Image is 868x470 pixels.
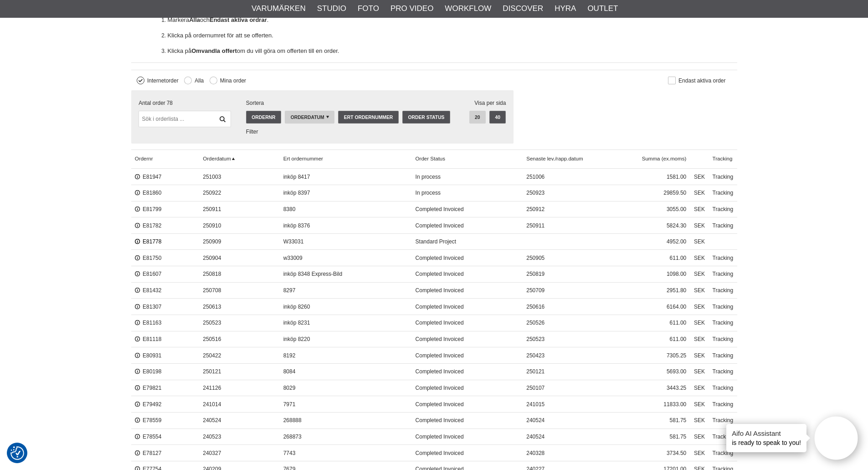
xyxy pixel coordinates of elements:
[690,315,709,331] span: SEK
[411,299,523,315] span: Completed Invoiced
[199,185,279,201] span: 250922
[523,429,587,445] span: 240524
[690,380,709,396] span: SEK
[135,238,162,245] a: E81778
[135,320,162,326] a: E81163
[709,331,737,347] a: Tracking
[135,287,162,294] a: E81432
[390,3,433,15] a: Pro Video
[690,233,709,250] span: SEK
[411,185,523,201] span: In process
[135,450,162,456] a: E78127
[279,429,411,445] span: 268873
[217,77,246,84] label: Mina order
[690,331,709,347] span: SEK
[523,413,587,429] span: 240524
[131,150,199,168] a: Ordernr
[252,3,306,15] a: Varumärken
[135,417,162,424] a: E78559
[279,380,411,396] span: 8029
[690,364,709,380] span: SEK
[587,364,690,380] span: 5693.00
[199,413,279,429] span: 240524
[135,174,162,180] a: E81947
[469,111,486,124] a: 20
[587,3,618,15] a: Outlet
[199,299,279,315] span: 250613
[523,282,587,299] span: 250709
[135,368,162,375] a: E80198
[279,266,411,283] span: inköp 8348 Express-Bild
[199,217,279,234] span: 250910
[709,185,737,201] a: Tracking
[690,396,709,413] span: SEK
[167,99,173,107] span: 78
[191,47,237,54] strong: Omvandla offert
[189,16,200,23] strong: Alla
[690,282,709,299] span: SEK
[690,429,709,445] span: SEK
[135,206,162,212] a: E81799
[523,217,587,234] span: 250911
[199,347,279,364] span: 250422
[411,217,523,234] span: Completed Invoiced
[523,299,587,315] span: 250616
[279,315,411,331] span: inköp 8231
[709,364,737,380] a: Tracking
[690,347,709,364] span: SEK
[279,185,411,201] span: inköp 8397
[411,233,523,250] span: Standard Project
[411,169,523,185] span: In process
[199,150,279,168] a: Orderdatum
[279,250,411,266] span: w33009
[587,250,690,266] span: 611.00
[523,150,587,168] span: Senaste lev./rapp.datum
[411,331,523,347] span: Completed Invoiced
[10,446,24,460] img: Revisit consent button
[523,396,587,413] span: 241015
[709,347,737,364] a: Tracking
[279,282,411,299] span: 8297
[555,3,576,15] a: Hyra
[199,282,279,299] span: 250708
[523,445,587,461] span: 240328
[709,201,737,217] a: Tracking
[135,271,162,277] a: E81607
[135,222,162,229] a: E81782
[279,364,411,380] span: 8084
[709,266,737,283] a: Tracking
[676,77,725,84] label: Endast aktiva order
[587,201,690,217] span: 3055.00
[523,201,587,217] span: 250912
[523,331,587,347] span: 250523
[690,185,709,201] span: SEK
[279,217,411,234] span: inköp 8376
[199,169,279,185] span: 251003
[587,217,690,234] span: 5824.30
[168,31,737,41] p: Klicka på ordernumret för att se offerten.
[587,429,690,445] span: 581.75
[690,201,709,217] span: SEK
[279,347,411,364] span: 8192
[523,266,587,283] span: 250819
[279,299,411,315] span: inköp 8260
[199,331,279,347] span: 250516
[587,396,690,413] span: 11833.00
[358,3,379,15] a: Foto
[709,429,737,445] a: Tracking
[587,380,690,396] span: 3443.25
[291,115,324,120] span: Orderdatum
[709,169,737,185] a: Tracking
[135,434,162,440] a: E78554
[199,445,279,461] span: 240327
[411,201,523,217] span: Completed Invoiced
[587,445,690,461] span: 3734.50
[726,424,806,452] div: is ready to speak to you!
[168,46,737,56] p: Klicka på om du vill göra om offerten till en order.
[199,201,279,217] span: 250911
[135,385,162,391] a: E79821
[139,111,231,127] input: Sök i orderlista ...
[587,299,690,315] span: 6164.00
[246,99,454,107] span: Sortera
[135,401,162,408] a: E79492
